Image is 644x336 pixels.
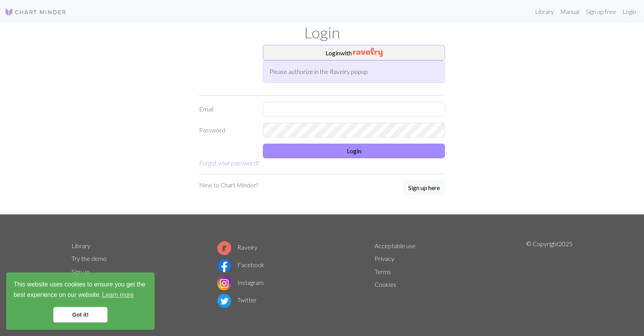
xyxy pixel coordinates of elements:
img: Ravelry [353,48,383,57]
img: Ravelry logo [217,241,231,255]
a: Sign up here [403,180,445,196]
a: Privacy [375,255,394,262]
div: cookieconsent [6,273,155,330]
a: Instagram [217,279,264,286]
label: Email [194,102,258,117]
a: Forgot your password? [199,159,259,166]
a: dismiss cookie message [53,307,107,322]
a: Facebook [217,261,264,268]
img: Instagram logo [217,276,231,290]
span: This website uses cookies to ensure you get the best experience on our website. [14,280,147,301]
img: Facebook logo [217,259,231,273]
p: New to Chart Minder? [199,180,258,190]
a: Cookies [375,281,396,288]
button: Login [263,144,445,158]
a: Sign up [72,268,90,275]
img: Logo [5,7,66,17]
div: Please authorize in the Ravelry popup [263,60,445,83]
a: Terms [375,268,391,275]
a: Twitter [217,296,257,303]
a: learn more about cookies [101,289,135,301]
a: Acceptable use [375,242,416,249]
a: Sign up free [583,4,619,19]
p: © Copyright 2025 [526,239,572,317]
h1: Login [67,23,577,42]
a: Library [72,242,90,249]
img: Twitter logo [217,294,231,308]
a: Login [619,4,639,19]
button: Loginwith [263,45,445,60]
a: Ravelry [217,243,257,251]
label: Password [194,123,258,137]
a: Library [532,4,557,19]
button: Sign up here [403,180,445,195]
a: Manual [557,4,583,19]
a: Try the demo [72,255,107,262]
